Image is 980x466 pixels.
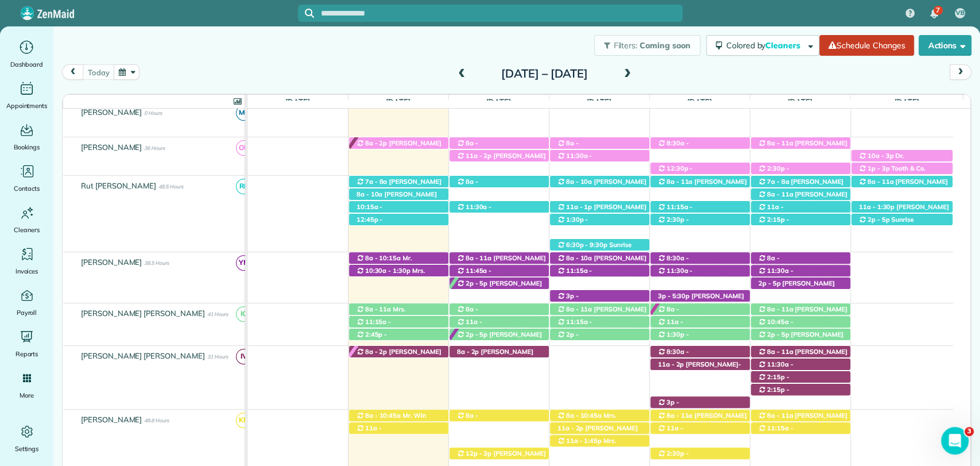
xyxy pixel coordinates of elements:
[465,449,493,457] span: 12p - 3p
[766,305,794,313] span: 8a - 11a
[657,147,733,163] span: [PERSON_NAME] ([PHONE_NUMBER])
[349,410,448,422] div: [STREET_ADDRESS]
[758,203,784,219] span: 11a - 1:45p
[758,318,793,334] span: 10:45a - 1:30p
[657,172,720,188] span: [PERSON_NAME] ([PHONE_NUMBER])
[550,137,649,149] div: [STREET_ADDRESS]
[5,328,49,360] a: Reports
[356,330,388,346] span: 2:45p - 5:15p
[236,255,251,271] span: YM
[207,353,228,360] span: 31 Hours
[450,252,549,264] div: [STREET_ADDRESS]
[657,326,729,342] span: [PERSON_NAME] ([PHONE_NUMBER])
[758,279,781,287] span: 2p - 5p
[450,448,549,460] div: [STREET_ADDRESS]
[867,215,890,224] span: 2p - 5p
[650,359,750,371] div: [STREET_ADDRESS]
[557,267,592,283] span: 11:15a - 2:45p
[758,373,789,389] span: 2:15p - 4:45p
[450,150,549,162] div: [STREET_ADDRESS]
[5,121,49,153] a: Bookings
[650,329,750,341] div: [STREET_ADDRESS]
[456,348,480,356] span: 8a - 2p
[613,40,637,51] span: Filters:
[565,254,593,262] span: 8a - 10a
[657,318,683,334] span: 11a - 1:15p
[657,164,693,180] span: 12:30p - 3p
[557,424,638,440] span: [PERSON_NAME] ([PHONE_NUMBER])
[557,275,629,291] span: [PERSON_NAME] ([PHONE_NUMBER])
[207,311,228,317] span: 41 Hours
[751,384,850,396] div: [GEOGRAPHIC_DATA]
[349,137,448,149] div: [STREET_ADDRESS][PERSON_NAME]
[456,411,479,428] span: 8a - 11:30a
[144,110,162,116] span: 0 Hours
[356,215,383,232] span: 12:45p - 3:15p
[758,369,820,385] span: [PERSON_NAME] ([PHONE_NUMBER])
[16,348,38,360] span: Reports
[565,437,603,445] span: 11a - 1:45p
[758,254,780,270] span: 8a - 11:15a
[819,35,914,56] a: Schedule Changes
[650,252,750,264] div: [STREET_ADDRESS]
[751,329,850,341] div: [STREET_ADDRESS]
[751,265,850,277] div: [STREET_ADDRESS]
[751,137,850,149] div: [STREET_ADDRESS]
[14,224,40,236] span: Cleaners
[450,410,549,422] div: [STREET_ADDRESS]
[858,152,920,184] span: Dr. [PERSON_NAME] ([PHONE_NUMBER], [PHONE_NUMBER])
[5,203,49,236] a: Cleaners
[356,139,441,155] span: [PERSON_NAME] ([PHONE_NUMBER])
[766,190,794,198] span: 8a - 11a
[766,348,794,356] span: 8a - 11a
[550,252,649,264] div: [STREET_ADDRESS][PERSON_NAME]
[758,330,843,346] span: [PERSON_NAME] ([PHONE_NUMBER])
[349,329,448,341] div: [STREET_ADDRESS]
[867,164,890,172] span: 1p - 3p
[657,305,680,321] span: 8a - 10:30a
[657,178,747,194] span: [PERSON_NAME] ([PHONE_NUMBER])
[144,145,165,151] span: 36 Hours
[650,316,750,328] div: [STREET_ADDRESS]
[356,305,419,330] span: Mrs. [PERSON_NAME] ([PHONE_NUMBER])
[456,186,532,202] span: [PERSON_NAME] ([PHONE_NUMBER])
[365,267,411,275] span: 10:30a - 1:30p
[557,224,629,240] span: [PERSON_NAME] ([PHONE_NUMBER])
[456,420,532,436] span: [PERSON_NAME] ([PHONE_NUMBER])
[657,211,729,227] span: [PERSON_NAME] ([PHONE_NUMBER])
[550,176,649,188] div: [STREET_ADDRESS]
[751,316,850,328] div: [STREET_ADDRESS][PERSON_NAME][PERSON_NAME]
[758,382,830,398] span: [PERSON_NAME] ([PHONE_NUMBER])
[758,164,789,180] span: 2:30p - 5p
[751,303,850,315] div: [STREET_ADDRESS]
[5,162,49,194] a: Contacts
[5,245,49,277] a: Invoices
[550,422,649,434] div: [STREET_ADDRESS]
[450,346,549,358] div: [STREET_ADDRESS][PERSON_NAME]
[450,303,549,315] div: [STREET_ADDRESS]
[758,424,793,440] span: 11:15a - 1:45p
[657,139,689,155] span: 8:30a - 12:15p
[356,224,428,240] span: [PERSON_NAME] ([PHONE_NUMBER])
[456,139,479,155] span: 8a - 10:30a
[557,160,629,176] span: [PERSON_NAME] ([PHONE_NUMBER])
[356,424,382,440] span: 11a - 1:30p
[557,424,584,432] span: 11a - 2p
[365,348,388,356] span: 8a - 2p
[650,396,750,409] div: [STREET_ADDRESS]
[349,201,448,213] div: [STREET_ADDRESS]
[758,267,793,283] span: 11:30a - 1:30p
[565,411,603,419] span: 8a - 10:45a
[751,201,850,213] div: [STREET_ADDRESS][PERSON_NAME]
[557,178,646,194] span: [PERSON_NAME] ([PHONE_NUMBER])
[349,316,448,328] div: [STREET_ADDRESS][PERSON_NAME]
[10,59,43,70] span: Dashboard
[484,97,513,106] span: [DATE]
[922,1,946,26] div: 7 unread notifications
[751,278,850,290] div: [STREET_ADDRESS]
[751,176,850,188] div: [STREET_ADDRESS]
[758,178,843,194] span: [PERSON_NAME] (The Verandas)
[758,386,789,402] span: 2:15p - 5:15p
[365,254,402,262] span: 8a - 10:15a
[657,254,689,270] span: 8:30a - 11a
